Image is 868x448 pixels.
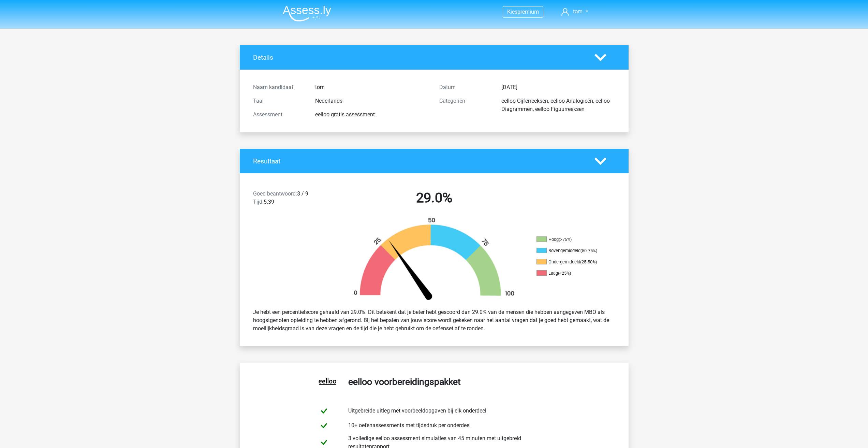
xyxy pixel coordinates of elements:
div: 3 / 9 5:39 [248,190,341,209]
div: (50-75%) [580,248,597,253]
img: Assessly [283,5,331,21]
div: tom [310,83,434,91]
span: premium [517,9,539,15]
li: Laag [536,270,605,276]
li: Bovengemiddeld [536,248,605,254]
span: tom [573,8,583,15]
li: Ondergemiddeld [536,259,605,265]
img: 29.89b143cac55f.png [342,217,526,303]
h2: 29.0% [346,190,522,206]
div: Naam kandidaat [248,83,310,91]
h4: Resultaat [253,157,584,165]
div: (<25%) [558,271,571,276]
div: (>75%) [559,237,572,242]
div: Je hebt een percentielscore gehaald van 29.0%. Dit betekent dat je beter hebt gescoord dan 29.0% ... [248,305,620,335]
a: tom [559,8,591,16]
li: Hoog [536,236,605,243]
a: Kiespremium [503,7,543,16]
div: (25-50%) [580,259,597,264]
div: eelloo Cijferreeksen, eelloo Analogieën, eelloo Diagrammen, eelloo Figuurreeksen [496,97,620,113]
h4: Details [253,54,584,61]
span: Kies [507,9,517,15]
div: Datum [434,83,496,91]
div: [DATE] [496,83,620,91]
div: Nederlands [310,97,434,105]
span: Tijd: [253,199,264,205]
div: Taal [248,97,310,105]
div: eelloo gratis assessment [310,111,434,119]
div: Assessment [248,111,310,119]
div: Categoriën [434,97,496,113]
span: Goed beantwoord: [253,190,297,197]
